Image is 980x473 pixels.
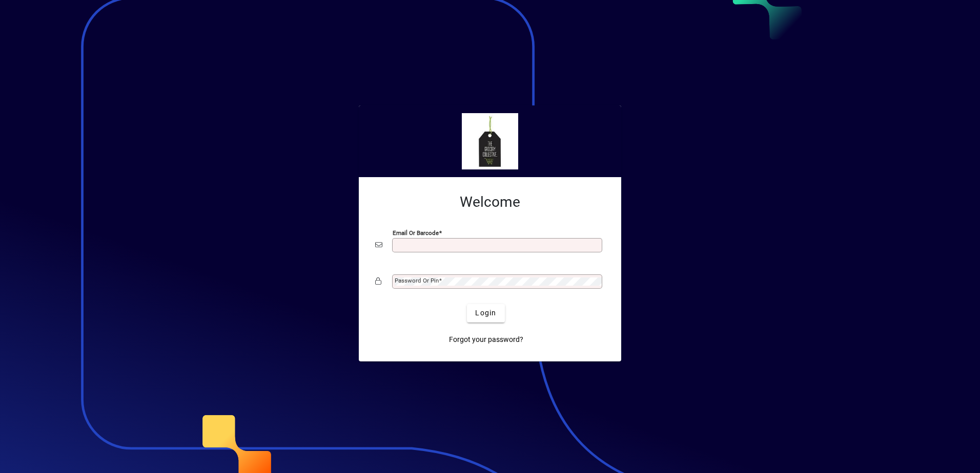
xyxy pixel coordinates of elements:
span: Forgot your password? [449,334,523,345]
span: Login [475,308,496,318]
button: Login [467,304,504,322]
mat-label: Password or Pin [395,277,439,284]
mat-label: Email or Barcode [393,229,439,236]
h2: Welcome [375,193,605,211]
a: Forgot your password? [445,331,527,349]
